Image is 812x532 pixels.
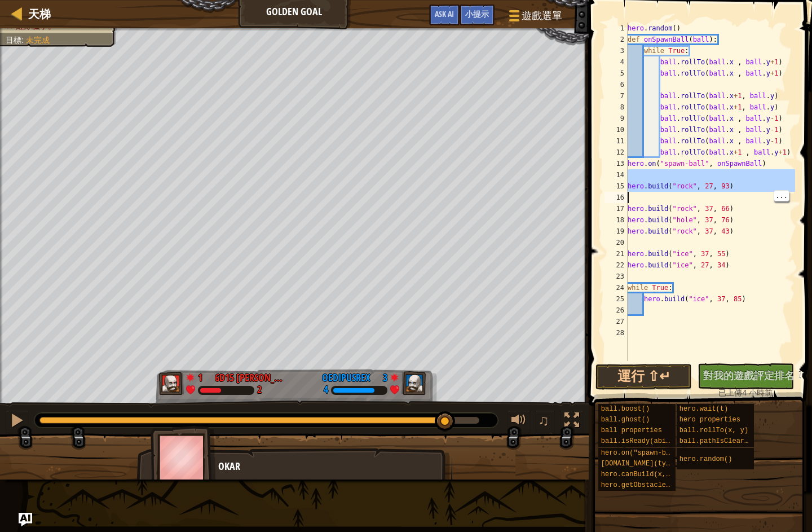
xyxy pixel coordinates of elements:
[679,455,732,463] span: hero.random()
[679,405,728,413] span: hero.wait(t)
[604,260,628,271] div: 22
[604,327,628,338] div: 28
[604,226,628,237] div: 19
[604,316,628,327] div: 27
[604,113,628,124] div: 9
[429,5,460,25] button: Ask AI
[604,135,628,147] div: 11
[604,271,628,282] div: 23
[679,427,748,434] span: ball.rollTo(x, y)
[435,8,454,19] span: Ask AI
[703,387,788,398] div: 4 小時前
[604,203,628,214] div: 17
[604,282,628,293] div: 24
[604,147,628,158] div: 12
[604,23,628,34] div: 1
[601,416,650,424] span: ball.ghost()
[604,34,628,45] div: 2
[601,405,650,413] span: ball.boost()
[679,437,769,445] span: ball.pathIsClear(x, y)
[324,385,328,395] div: 4
[19,513,32,526] button: Ask AI
[679,416,740,424] span: hero properties
[604,248,628,260] div: 21
[604,68,628,79] div: 5
[601,481,699,489] span: hero.getObstacleAt(x, y)
[500,5,569,31] button: 遊戲選單
[604,79,628,90] div: 6
[522,8,562,23] span: 遊戲選單
[703,368,805,382] span: 對我的遊戲評定排名！
[218,459,441,474] div: Okar
[604,56,628,68] div: 4
[604,192,628,203] div: 16
[465,8,489,19] span: 小提示
[718,388,742,397] span: 已上傳
[23,6,51,21] a: 天梯
[376,371,387,381] div: 3
[604,305,628,316] div: 26
[601,460,703,468] span: [DOMAIN_NAME](type, x, y)
[507,410,530,433] button: 調整音量
[774,191,789,201] span: ...
[159,372,184,395] img: thang_avatar_frame.png
[604,181,628,192] div: 15
[604,169,628,181] div: 14
[601,449,699,457] span: hero.on("spawn-ball", f)
[538,412,549,429] span: ♫
[21,36,26,45] span: :
[26,36,50,45] span: 未完成
[604,237,628,248] div: 20
[215,371,288,385] div: 6D15 [PERSON_NAME]
[604,214,628,226] div: 18
[257,385,262,395] div: 2
[604,158,628,169] div: 13
[601,437,686,445] span: ball.isReady(ability)
[601,471,678,478] span: hero.canBuild(x, y)
[198,371,209,381] div: 1
[151,426,216,489] img: thang_avatar_frame.png
[595,364,692,390] button: 運行 ⇧↵
[6,36,21,45] span: 目標
[322,371,370,385] div: OedipusRex
[698,363,794,389] button: 對我的遊戲評定排名！
[604,102,628,113] div: 8
[604,45,628,56] div: 3
[536,410,555,433] button: ♫
[601,427,662,434] span: ball properties
[604,124,628,135] div: 10
[604,90,628,102] div: 7
[6,410,28,433] button: ⌘ + P: Pause
[28,6,51,21] span: 天梯
[561,410,583,433] button: 切換全螢幕
[401,372,426,395] img: thang_avatar_frame.png
[604,293,628,305] div: 25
